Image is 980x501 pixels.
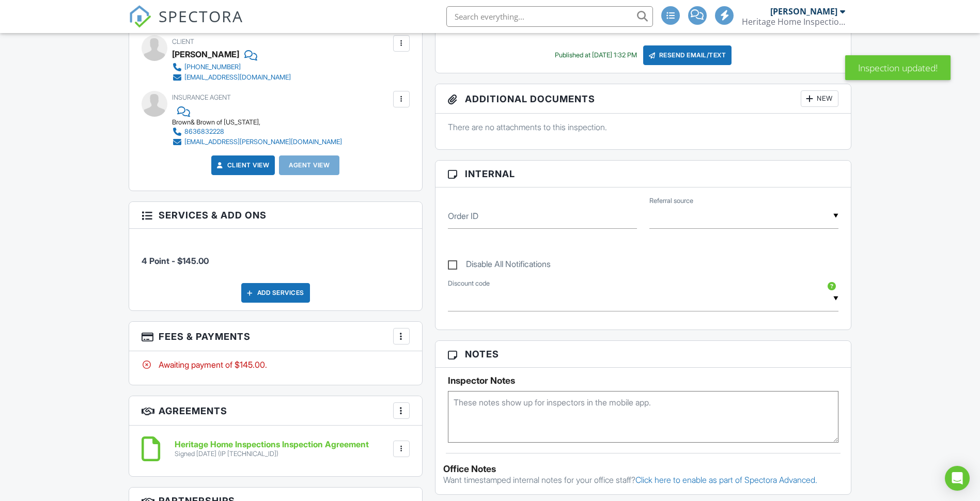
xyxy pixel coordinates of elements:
[448,259,551,272] label: Disable All Notifications
[448,210,478,222] label: Order ID
[184,73,291,82] div: [EMAIL_ADDRESS][DOMAIN_NAME]
[555,51,637,59] div: Published at [DATE] 1:32 PM
[742,17,845,27] div: Heritage Home Inspections, LLC
[172,137,342,147] a: [EMAIL_ADDRESS][PERSON_NAME][DOMAIN_NAME]
[435,341,851,368] h3: Notes
[172,38,194,45] span: Client
[649,196,693,206] label: Referral source
[801,90,838,107] div: New
[184,138,342,146] div: [EMAIL_ADDRESS][PERSON_NAME][DOMAIN_NAME]
[945,466,970,491] div: Open Intercom Messenger
[129,5,151,28] img: The Best Home Inspection Software - Spectora
[443,474,844,486] p: Want timestamped internal notes for your office staff?
[172,93,231,101] span: Insurance Agent
[142,237,410,275] li: Service: 4 Point
[172,46,239,62] div: [PERSON_NAME]
[159,5,243,27] span: SPECTORA
[448,121,839,133] p: There are no attachments to this inspection.
[845,55,951,80] div: Inspection updated!
[175,450,369,458] div: Signed [DATE] (IP [TECHNICAL_ID])
[142,256,209,266] span: 4 Point - $145.00
[175,440,369,458] a: Heritage Home Inspections Inspection Agreement Signed [DATE] (IP [TECHNICAL_ID])
[172,127,342,137] a: 8636832228
[635,475,817,485] a: Click here to enable as part of Spectora Advanced.
[446,6,653,27] input: Search everything...
[435,84,851,114] h3: Additional Documents
[435,161,851,187] h3: Internal
[448,279,490,288] label: Discount code
[129,396,422,426] h3: Agreements
[172,118,350,127] div: Brown& Brown of [US_STATE],
[184,128,224,136] div: 8636832228
[241,283,310,303] div: Add Services
[142,359,410,370] div: Awaiting payment of $145.00.
[448,375,839,386] h5: Inspector Notes
[172,62,291,72] a: [PHONE_NUMBER]
[443,464,844,474] div: Office Notes
[129,202,422,229] h3: Services & Add ons
[770,6,837,17] div: [PERSON_NAME]
[215,160,270,170] a: Client View
[172,72,291,83] a: [EMAIL_ADDRESS][DOMAIN_NAME]
[129,322,422,351] h3: Fees & Payments
[175,440,369,449] h6: Heritage Home Inspections Inspection Agreement
[184,63,241,71] div: [PHONE_NUMBER]
[643,45,732,65] div: Resend Email/Text
[129,14,243,36] a: SPECTORA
